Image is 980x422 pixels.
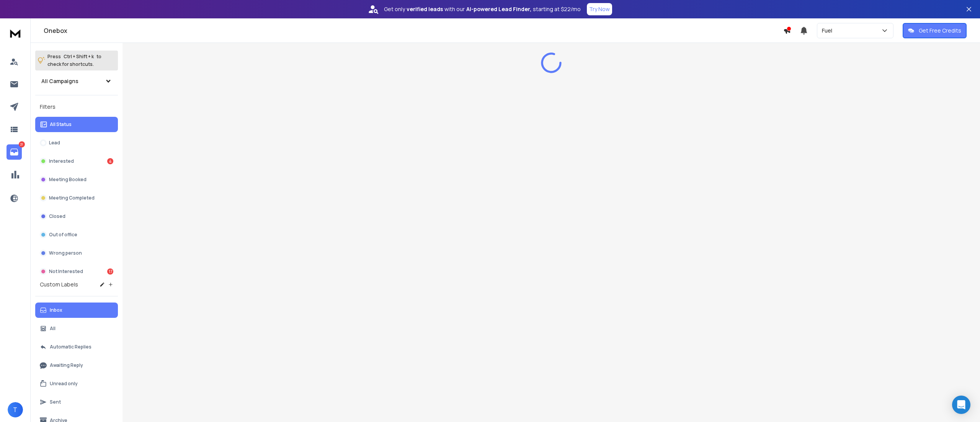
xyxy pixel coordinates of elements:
[50,307,62,313] p: Inbox
[35,101,118,112] h3: Filters
[35,264,118,279] button: Not Interested17
[49,250,82,256] p: Wrong person
[50,121,72,128] p: All Status
[8,402,23,417] button: T
[8,26,23,40] img: logo
[35,227,118,242] button: Out of office
[50,362,83,368] p: Awaiting Reply
[7,144,22,160] a: 21
[35,117,118,132] button: All Status
[35,339,118,355] button: Automatic Replies
[384,5,581,13] p: Get only with our starting at $22/mo
[50,381,78,387] p: Unread only
[35,303,118,318] button: Inbox
[49,268,83,275] p: Not Interested
[49,158,74,164] p: Interested
[50,399,61,405] p: Sent
[50,325,56,332] p: All
[107,268,113,275] div: 17
[35,321,118,336] button: All
[35,209,118,224] button: Closed
[35,358,118,373] button: Awaiting Reply
[903,23,967,38] button: Get Free Credits
[35,74,118,89] button: All Campaigns
[35,154,118,169] button: Interested4
[35,394,118,410] button: Sent
[49,140,60,146] p: Lead
[35,172,118,187] button: Meeting Booked
[35,135,118,150] button: Lead
[50,344,91,350] p: Automatic Replies
[822,27,835,34] p: Fuel
[62,52,95,61] span: Ctrl + Shift + k
[41,77,78,85] h1: All Campaigns
[919,27,961,34] p: Get Free Credits
[587,3,612,15] button: Try Now
[40,281,78,288] h3: Custom Labels
[49,195,95,201] p: Meeting Completed
[49,213,65,219] p: Closed
[466,5,531,13] strong: AI-powered Lead Finder,
[44,26,783,35] h1: Onebox
[19,141,25,147] p: 21
[952,396,970,414] div: Open Intercom Messenger
[49,232,77,238] p: Out of office
[589,5,610,13] p: Try Now
[47,53,101,68] p: Press to check for shortcuts.
[407,5,443,13] strong: verified leads
[35,190,118,206] button: Meeting Completed
[49,177,87,183] p: Meeting Booked
[35,245,118,261] button: Wrong person
[35,376,118,391] button: Unread only
[107,158,113,164] div: 4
